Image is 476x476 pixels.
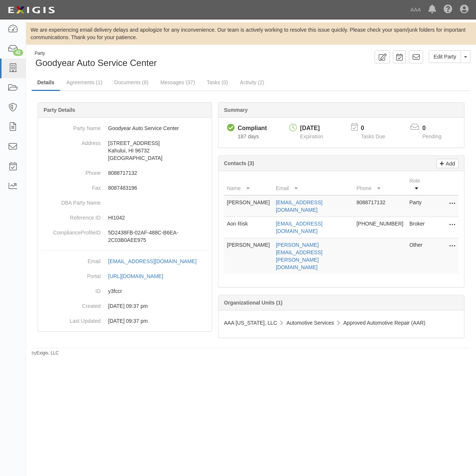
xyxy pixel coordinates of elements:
span: Pending [422,133,441,139]
a: [URL][DOMAIN_NAME] [108,273,171,279]
i: Help Center - Complianz [444,5,453,14]
div: Goodyear Auto Service Center [32,50,246,69]
td: [PERSON_NAME] [224,238,273,274]
a: AAA [407,2,425,17]
a: [EMAIL_ADDRESS][DOMAIN_NAME] [276,199,322,213]
small: by [32,350,59,356]
span: Expiration [300,133,323,139]
td: Other [406,238,429,274]
span: Automotive Services [286,320,334,326]
b: Summary [224,107,248,113]
b: Organizational Units (1) [224,300,283,306]
div: [EMAIL_ADDRESS][DOMAIN_NAME] [108,258,196,265]
span: Goodyear Auto Service Center [35,58,157,68]
p: 0 [422,124,451,133]
dt: Address [41,136,101,147]
a: [EMAIL_ADDRESS][DOMAIN_NAME] [108,258,205,264]
img: logo-5460c22ac91f19d4615b14bd174203de0afe785f0fc80cf4dbbc73dc1793850b.png [6,3,57,17]
th: Role [406,174,429,195]
a: Activity (2) [234,75,270,90]
td: 8088717132 [353,195,406,217]
span: Tasks Due [361,133,385,139]
th: Name [224,174,273,195]
a: Tasks (0) [201,75,234,90]
dd: 03/09/2023 09:37 pm [41,299,209,313]
dt: DBA Party Name [41,195,101,207]
td: [PERSON_NAME] [224,195,273,217]
dd: Goodyear Auto Service Center [41,121,209,136]
a: Exigis, LLC [37,350,59,356]
dd: 8087483196 [41,180,209,195]
div: Party [35,50,157,57]
a: Documents (8) [108,75,154,90]
dd: y3fccr [41,284,209,299]
dt: Reference ID [41,210,101,221]
dt: Last Updated [41,313,101,325]
a: [PERSON_NAME][EMAIL_ADDRESS][PERSON_NAME][DOMAIN_NAME] [276,242,322,270]
div: 42 [13,49,23,56]
dt: Email [41,254,101,265]
b: Party Details [44,107,75,113]
th: Phone [353,174,406,195]
dt: Phone [41,166,101,177]
span: Approved Automotive Repair (AAR) [343,320,425,326]
dt: ID [41,284,101,295]
td: Party [406,195,429,217]
dt: Fax [41,180,101,192]
p: 0 [361,124,394,133]
dt: Created [41,299,101,310]
a: Agreements (1) [61,75,108,90]
div: [DATE] [300,124,323,133]
td: [PHONE_NUMBER] [353,217,406,238]
dt: Portal [41,269,101,280]
p: Add [444,159,455,168]
a: Details [32,75,60,91]
dd: [STREET_ADDRESS] Kahului, HI 96732 [GEOGRAPHIC_DATA] [41,136,209,166]
a: Add [436,159,458,168]
a: Edit Party [429,50,461,63]
td: Aon Risk [224,217,273,238]
div: We are experiencing email delivery delays and apologize for any inconvenience. Our team is active... [26,26,476,41]
dt: ComplianceProfileID [41,225,101,236]
div: Compliant [238,124,267,133]
dd: 8088717132 [41,166,209,180]
p: 5D2438FB-02AF-488C-B6EA-2C03B0AEE975 [108,229,209,244]
span: AAA [US_STATE], LLC [224,320,277,326]
a: [EMAIL_ADDRESS][DOMAIN_NAME] [276,221,322,234]
dt: Party Name [41,121,101,132]
b: Contacts (3) [224,160,254,166]
dd: 03/09/2023 09:37 pm [41,313,209,328]
span: Since 02/05/2025 [238,133,259,139]
p: HI1042 [108,214,209,221]
td: Broker [406,217,429,238]
th: Email [273,174,353,195]
a: Messages (37) [155,75,201,90]
i: Compliant [227,124,235,132]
